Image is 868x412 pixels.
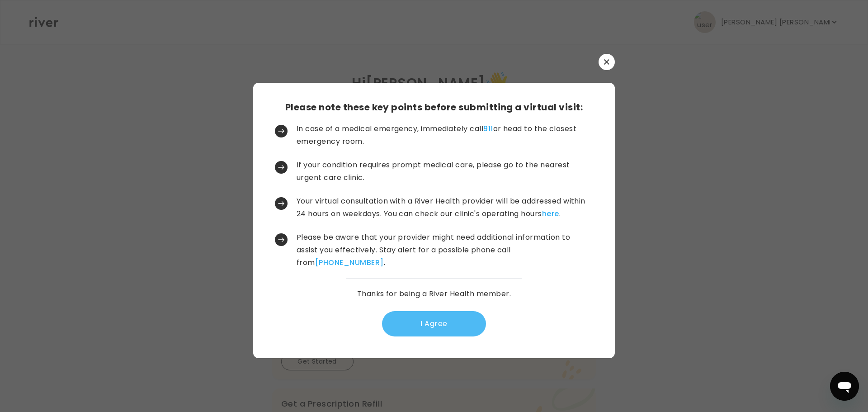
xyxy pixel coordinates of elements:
a: [PHONE_NUMBER] [315,257,384,268]
p: Thanks for being a River Health member. [357,288,511,300]
button: I Agree [382,311,486,336]
h3: Please note these key points before submitting a virtual visit: [285,101,583,114]
a: here [542,208,559,219]
p: If your condition requires prompt medical care, please go to the nearest urgent care clinic. [297,159,591,184]
iframe: Button to launch messaging window [830,372,859,401]
p: Please be aware that your provider might need additional information to assist you effectively. S... [297,231,591,269]
p: Your virtual consultation with a River Health provider will be addressed within 24 hours on weekd... [297,195,591,220]
p: In case of a medical emergency, immediately call or head to the closest emergency room. [297,123,591,148]
a: 911 [483,123,493,134]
